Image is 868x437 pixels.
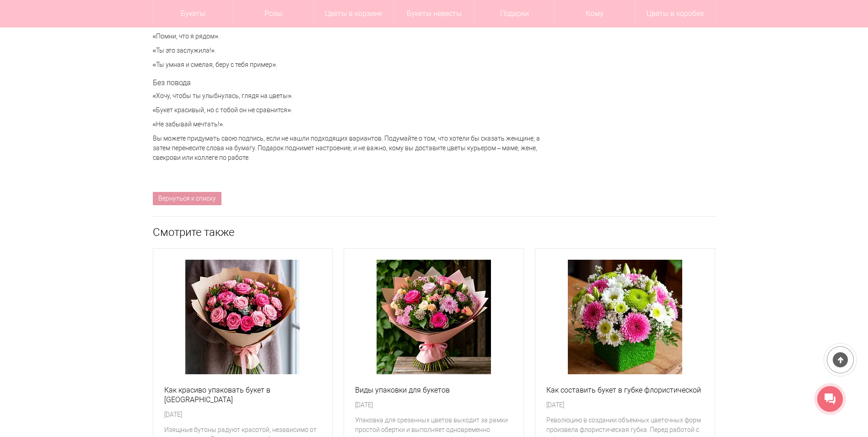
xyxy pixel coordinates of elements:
div: Смотрите также [153,216,716,237]
div: [DATE] [164,410,322,420]
img: Как красиво упаковать букет в бумагу [185,260,300,374]
p: «Помни, что я рядом». [153,32,542,41]
div: [DATE] [355,400,512,410]
p: «Ты это заслужила!». [153,46,542,55]
p: «Букет красивый, но с тобой он не сравнится». [153,105,542,115]
p: «Не забывай мечтать!». [153,120,542,129]
p: Вы можете придумать свою подпись, если не нашли подходящих вариантов. Подумайте о том, что хотели... [153,134,542,163]
p: «Хочу, чтобы ты улыбнулась, глядя на цветы». [153,91,542,101]
a: Как составить букет в губке флористической [546,385,704,395]
a: Как красиво упаковать букет в [GEOGRAPHIC_DATA] [164,385,322,404]
img: Как составить букет в губке флористической [568,260,682,374]
h3: Без повода [153,79,542,87]
a: Вернуться к списку [153,192,221,205]
p: «Ты умная и смелая, беру с тебя пример». [153,60,542,70]
img: Виды упаковки для букетов [377,260,491,374]
a: Виды упаковки для букетов [355,385,512,395]
div: [DATE] [546,400,704,410]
